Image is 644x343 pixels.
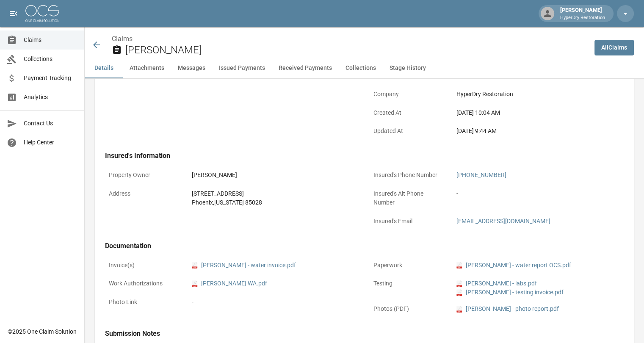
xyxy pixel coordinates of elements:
a: pdf[PERSON_NAME] - water report OCS.pdf [456,261,571,270]
div: [PERSON_NAME] [557,6,608,21]
div: [STREET_ADDRESS] [192,189,356,198]
h4: Insured's Information [105,152,624,160]
p: Insured's Alt Phone Number [370,185,446,211]
a: pdf[PERSON_NAME] - labs.pdf [456,279,537,288]
a: Claims [112,35,133,43]
button: Details [85,58,123,78]
div: - [456,189,620,198]
span: Payment Tracking [24,74,77,83]
button: Issued Payments [212,58,272,78]
p: Insured's Email [370,213,446,230]
span: Collections [24,55,77,64]
p: Address [105,185,181,202]
div: anchor tabs [85,58,644,78]
p: Company [370,86,446,102]
div: HyperDry Restoration [456,90,620,99]
a: AllClaims [594,40,634,55]
p: Created At [370,105,446,121]
span: Contact Us [24,119,77,128]
a: [PHONE_NUMBER] [456,171,506,178]
h4: Submission Notes [105,329,624,338]
div: [DATE] 9:44 AM [456,127,620,136]
p: HyperDry Restoration [560,14,605,22]
button: Collections [339,58,383,78]
p: Paperwork [370,257,446,274]
button: open drawer [5,5,22,22]
span: Analytics [24,93,77,102]
a: pdf[PERSON_NAME] - testing invoice.pdf [456,288,564,297]
p: Photos (PDF) [370,301,446,317]
button: Messages [171,58,212,78]
p: Invoice(s) [105,257,181,274]
nav: breadcrumb [112,34,588,44]
div: © 2025 One Claim Solution [8,327,77,336]
span: Help Center [24,138,77,147]
img: ocs-logo-white-transparent.png [25,5,59,22]
a: pdf[PERSON_NAME] WA.pdf [192,279,267,288]
div: [PERSON_NAME] [192,171,356,180]
a: [EMAIL_ADDRESS][DOMAIN_NAME] [456,218,550,224]
button: Attachments [123,58,171,78]
span: Claims [24,36,77,44]
div: - [192,298,356,307]
p: Testing [370,275,446,292]
h2: [PERSON_NAME] [125,44,588,56]
a: pdf[PERSON_NAME] - photo report.pdf [456,304,559,313]
button: Stage History [383,58,433,78]
p: Updated At [370,123,446,139]
p: Insured's Phone Number [370,167,446,183]
div: [DATE] 10:04 AM [456,108,620,117]
p: Photo Link [105,294,181,310]
a: pdf[PERSON_NAME] - water invoice.pdf [192,261,296,270]
p: Work Authorizations [105,275,181,292]
h4: Documentation [105,242,624,250]
button: Received Payments [272,58,339,78]
div: Phoenix , [US_STATE] 85028 [192,198,356,207]
p: Property Owner [105,167,181,183]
